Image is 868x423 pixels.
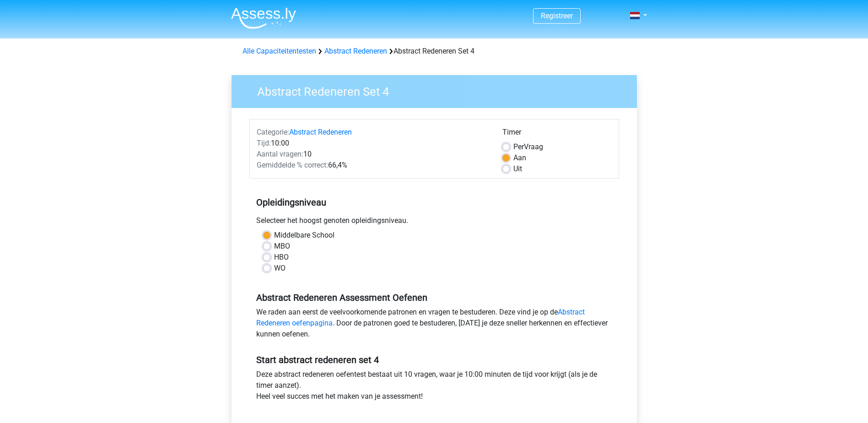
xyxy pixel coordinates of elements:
[502,127,612,141] div: Timer
[289,128,352,136] a: Abstract Redeneren
[257,128,289,136] span: Categorie:
[513,141,543,152] label: Vraag
[513,163,522,174] label: Uit
[256,354,612,365] h5: Start abstract redeneren set 4
[249,369,619,406] div: Deze abstract redeneren oefentest bestaat uit 10 vragen, waar je 10:00 minuten de tijd voor krijg...
[250,149,496,160] div: 10
[250,160,496,171] div: 66,4%
[256,193,612,211] h5: Opleidingsniveau
[274,252,289,263] label: HBO
[274,241,290,252] label: MBO
[231,7,296,29] img: Assessly
[257,150,303,158] span: Aantal vragen:
[274,230,334,241] label: Middelbare School
[256,292,612,303] h5: Abstract Redeneren Assessment Oefenen
[250,138,496,149] div: 10:00
[541,11,573,20] a: Registreer
[249,307,619,343] div: We raden aan eerst de veelvoorkomende patronen en vragen te bestuderen. Deze vind je op de . Door...
[243,47,316,55] a: Alle Capaciteitentesten
[513,152,526,163] label: Aan
[257,139,271,147] span: Tijd:
[246,81,630,99] h3: Abstract Redeneren Set 4
[239,46,630,57] div: Abstract Redeneren Set 4
[257,161,328,169] span: Gemiddelde % correct:
[274,263,286,274] label: WO
[513,142,524,151] span: Per
[324,47,387,55] a: Abstract Redeneren
[249,215,619,230] div: Selecteer het hoogst genoten opleidingsniveau.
